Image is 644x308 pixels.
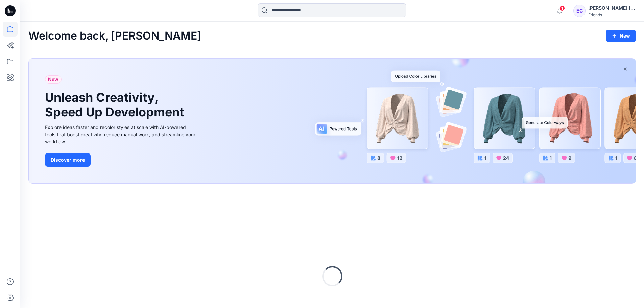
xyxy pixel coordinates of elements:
[588,12,636,17] div: Friends
[45,124,197,145] div: Explore ideas faster and recolor styles at scale with AI-powered tools that boost creativity, red...
[45,153,197,167] a: Discover more
[45,90,187,119] h1: Unleash Creativity, Speed Up Development
[573,5,586,17] div: EC
[28,30,201,42] h2: Welcome back, [PERSON_NAME]
[45,153,91,167] button: Discover more
[559,6,565,11] span: 1
[48,75,58,84] span: New
[606,30,636,42] button: New
[588,4,636,12] div: [PERSON_NAME] [PERSON_NAME]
